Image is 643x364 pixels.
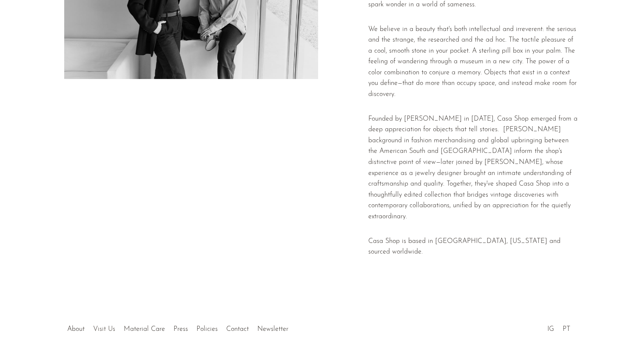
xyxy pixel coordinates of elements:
a: Visit Us [93,326,115,333]
ul: Quick links [63,319,293,335]
p: Casa Shop is based in [GEOGRAPHIC_DATA], [US_STATE] and sourced worldwide. [368,236,579,258]
a: PT [563,326,570,333]
a: Press [174,326,188,333]
a: Contact [226,326,249,333]
a: Policies [196,326,218,333]
a: IG [547,326,554,333]
p: Founded by [PERSON_NAME] in [DATE], Casa Shop emerged from a deep appreciation for objects that t... [368,114,579,223]
p: We believe in a beauty that's both intellectual and irreverent: the serious and the strange, the ... [368,24,579,100]
a: Material Care [124,326,165,333]
ul: Social Medias [543,319,575,335]
a: About [67,326,85,333]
